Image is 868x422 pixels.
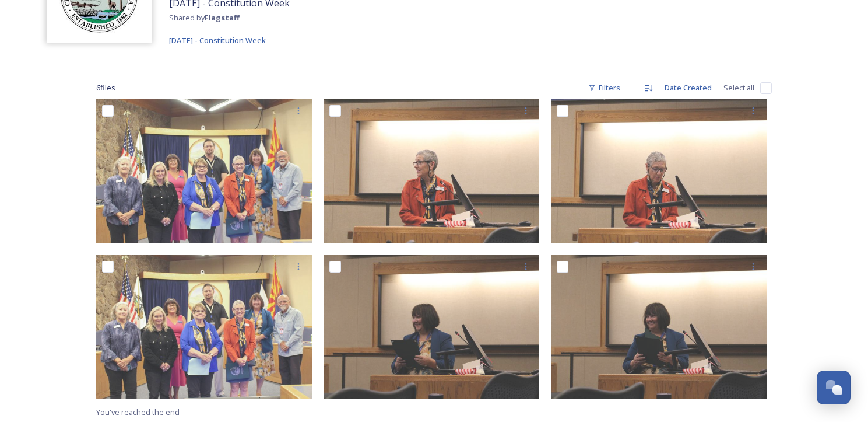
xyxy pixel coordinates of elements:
span: Select all [723,82,754,93]
img: IMG_6587.jpeg [96,99,312,243]
img: IMG_6584.jpeg [551,255,767,399]
span: Shared by [169,12,240,23]
div: Filters [582,76,626,99]
img: IMG_6585.jpeg [324,255,539,399]
span: [DATE] - Constitution Week [169,35,266,46]
img: IMG_6590.jpeg [96,255,312,399]
button: Open Chat [817,371,851,404]
span: You've reached the end [96,407,180,417]
strong: Flagstaff [205,12,240,23]
img: IMG_6594.jpeg [551,99,767,243]
div: Date Created [659,76,718,99]
img: IMG_6593.jpeg [324,99,539,243]
span: 6 file s [96,82,115,93]
a: [DATE] - Constitution Week [169,33,266,47]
